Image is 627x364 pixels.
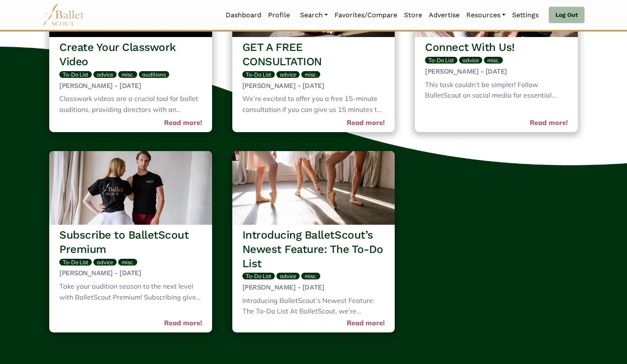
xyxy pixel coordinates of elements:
[242,283,385,292] h5: [PERSON_NAME] - [DATE]
[347,117,385,128] a: Read more!
[347,318,385,329] a: Read more!
[331,6,401,24] a: Favorites/Compare
[164,318,202,329] a: Read more!
[97,259,113,266] span: advice
[280,71,296,78] span: advice
[425,67,568,76] h5: [PERSON_NAME] - [DATE]
[487,57,499,64] span: misc.
[59,40,202,69] h3: Create Your Classwork Video
[59,82,202,90] h5: [PERSON_NAME] - [DATE]
[59,281,202,304] div: Take your audition season to the next level with BalletScout Premium! Subscribing gives you acces...
[59,228,202,257] h3: Subscribe to BalletScout Premium
[297,6,331,24] a: Search
[242,93,385,117] div: We’re excited to offer you a free 15-minute consultation if you can give us 15 minutes to discuss...
[425,6,463,24] a: Advertise
[425,80,568,103] div: This task couldn’t be simpler! Follow BalletScout on social media for essential updates, educatio...
[246,71,271,78] span: To-Do List
[530,117,568,128] a: Read more!
[142,71,166,78] span: auditions
[509,6,542,24] a: Settings
[265,6,293,24] a: Profile
[59,269,202,278] h5: [PERSON_NAME] - [DATE]
[280,273,296,279] span: advice
[462,57,479,64] span: advice
[463,6,509,24] a: Resources
[305,273,317,279] span: misc.
[425,40,568,55] h3: Connect With Us!
[242,228,385,271] h3: Introducing BalletScout’s Newest Feature: The To-Do List
[122,71,134,78] span: misc.
[59,93,202,117] div: Classwork videos are a crucial tool for ballet auditions, providing directors with an overview of...
[97,71,113,78] span: advice
[222,6,265,24] a: Dashboard
[428,57,454,64] span: To-Do List
[63,71,88,78] span: To-Do List
[242,40,385,69] h3: GET A FREE CONSULTATION
[305,71,317,78] span: misc.
[49,151,212,225] img: header_image.img
[122,259,134,266] span: misc.
[242,82,385,90] h5: [PERSON_NAME] - [DATE]
[246,273,271,279] span: To-Do List
[242,295,385,319] div: Introducing BalletScout’s Newest Feature: The To-Do List At BalletScout, we’re constantly looking...
[232,151,395,225] img: header_image.img
[401,6,425,24] a: Store
[63,259,88,266] span: To-Do List
[164,117,202,128] a: Read more!
[549,7,584,24] a: Log Out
